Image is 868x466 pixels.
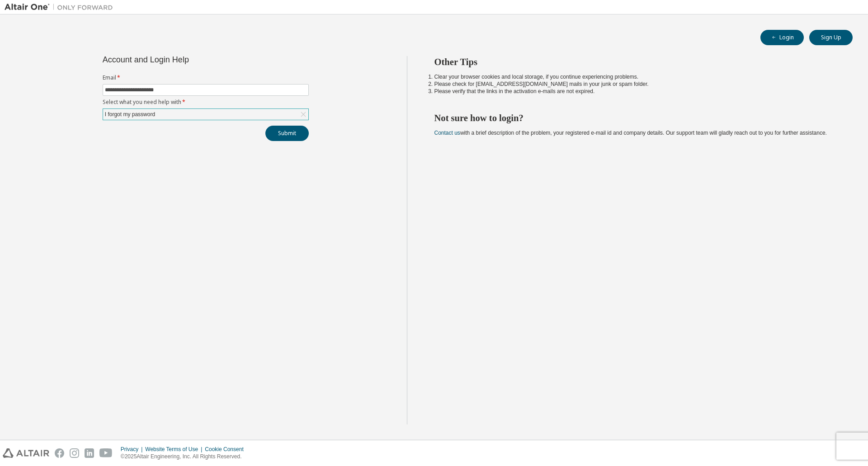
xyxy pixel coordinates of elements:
[434,80,837,88] li: Please check for [EMAIL_ADDRESS][DOMAIN_NAME] mails in your junk or spam folder.
[103,56,268,63] div: Account and Login Help
[103,109,308,120] div: I forgot my password
[434,88,837,95] li: Please verify that the links in the activation e-mails are not expired.
[103,99,309,106] label: Select what you need help with
[434,112,837,124] h2: Not sure how to login?
[434,56,837,68] h2: Other Tips
[121,453,249,461] p: © 2025 Altair Engineering, Inc. All Rights Reserved.
[99,448,113,458] img: youtube.svg
[104,109,156,119] div: I forgot my password
[145,446,205,453] div: Website Terms of Use
[5,3,118,12] img: Altair One
[70,448,79,458] img: instagram.svg
[809,30,853,45] button: Sign Up
[760,30,804,45] button: Login
[434,130,460,136] a: Contact us
[103,74,309,81] label: Email
[121,446,145,453] div: Privacy
[85,448,94,458] img: linkedin.svg
[434,73,837,80] li: Clear your browser cookies and local storage, if you continue experiencing problems.
[205,446,249,453] div: Cookie Consent
[55,448,64,458] img: facebook.svg
[434,130,827,136] span: with a brief description of the problem, your registered e-mail id and company details. Our suppo...
[265,126,309,141] button: Submit
[3,448,49,458] img: altair_logo.svg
